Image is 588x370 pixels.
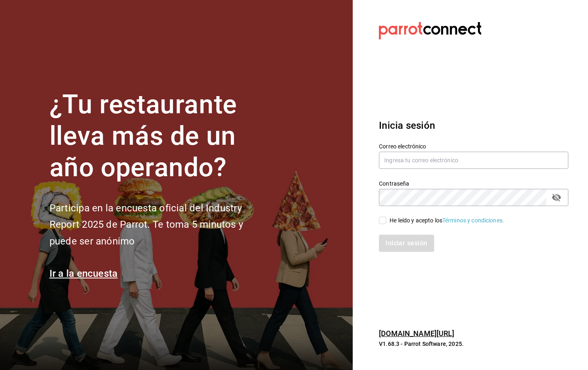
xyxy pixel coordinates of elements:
[550,191,563,204] button: passwordField
[50,200,270,250] h2: Participa en la encuesta oficial del Industry Report 2025 de Parrot. Te toma 5 minutos y puede se...
[379,144,568,149] label: Correo electrónico
[379,340,568,348] p: V1.68.3 - Parrot Software, 2025.
[50,89,270,183] h1: ¿Tu restaurante lleva más de un año operando?
[390,216,504,225] div: He leído y acepto los
[50,268,118,279] a: Ir a la encuesta
[379,181,568,186] label: Contraseña
[379,152,568,169] input: Ingresa tu correo electrónico
[442,217,504,224] a: Términos y condiciones.
[379,329,454,338] a: [DOMAIN_NAME][URL]
[379,118,568,133] h3: Inicia sesión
